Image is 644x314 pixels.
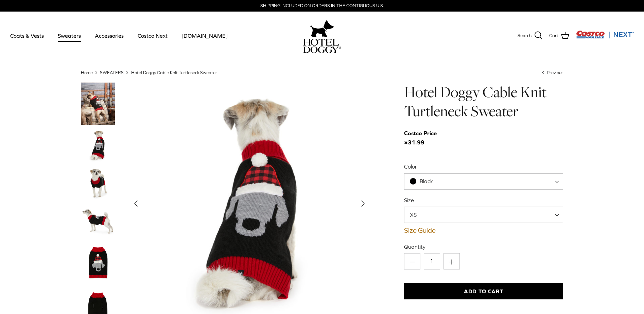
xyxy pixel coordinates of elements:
[518,31,542,40] a: Search
[404,207,563,223] span: XS
[404,211,430,219] span: XS
[132,24,174,47] a: Costco Next
[540,70,563,75] a: Previous
[100,70,124,75] a: SWEATERS
[576,30,634,39] img: Costco Next
[404,163,563,170] label: Color
[549,32,558,39] span: Cart
[81,128,115,162] a: Thumbnail Link
[310,18,334,39] img: hoteldoggy.com
[404,129,437,138] div: Costco Price
[404,226,563,234] a: Size Guide
[303,39,341,53] img: hoteldoggycom
[404,173,563,190] span: Black
[518,32,532,39] span: Search
[81,203,115,237] a: Thumbnail Link
[420,178,433,184] span: Black
[128,196,143,211] button: Previous
[303,18,341,53] a: hoteldoggy.com hoteldoggycom
[81,166,115,200] a: Thumbnail Link
[549,31,569,40] a: Cart
[404,129,443,147] span: $31.99
[52,24,87,47] a: Sweaters
[89,24,130,47] a: Accessories
[404,243,563,250] label: Quantity
[131,70,217,75] a: Hotel Doggy Cable Knit Turtleneck Sweater
[81,69,563,76] nav: Breadcrumbs
[404,196,563,204] label: Size
[576,35,634,40] a: Visit Costco Next
[81,241,115,283] a: Thumbnail Link
[404,83,563,121] h1: Hotel Doggy Cable Knit Turtleneck Sweater
[175,24,234,47] a: [DOMAIN_NAME]
[424,253,440,269] input: Quantity
[547,70,563,75] span: Previous
[81,70,93,75] a: Home
[404,283,563,299] button: Add to Cart
[81,83,115,125] a: Thumbnail Link
[355,196,370,211] button: Next
[404,178,447,185] span: Black
[4,24,50,47] a: Coats & Vests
